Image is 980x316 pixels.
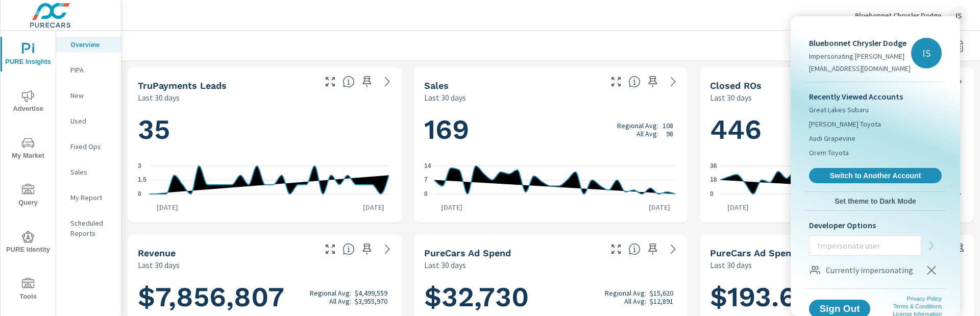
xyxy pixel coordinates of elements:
span: Sign Out [817,304,862,313]
div: IS [911,38,942,68]
input: Impersonate user [810,232,921,259]
a: Terms & Conditions [893,303,942,309]
button: Set theme to Dark Mode [805,192,946,210]
p: Impersonating [PERSON_NAME] [809,51,911,61]
p: [EMAIL_ADDRESS][DOMAIN_NAME] [809,63,911,74]
p: Currently impersonating [826,264,913,276]
span: Audi Grapevine [809,133,855,143]
span: [PERSON_NAME] Toyota [809,119,881,129]
p: Recently Viewed Accounts [809,90,942,103]
span: Great Lakes Subaru [809,105,869,115]
a: Switch to Another Account [809,168,942,183]
a: Privacy Policy [907,296,942,302]
p: Developer Options [809,219,942,231]
span: Switch to Another Account [815,171,936,180]
p: Bluebonnet Chrysler Dodge [809,37,911,49]
span: Orem Toyota [809,148,849,158]
span: Set theme to Dark Mode [809,197,942,206]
